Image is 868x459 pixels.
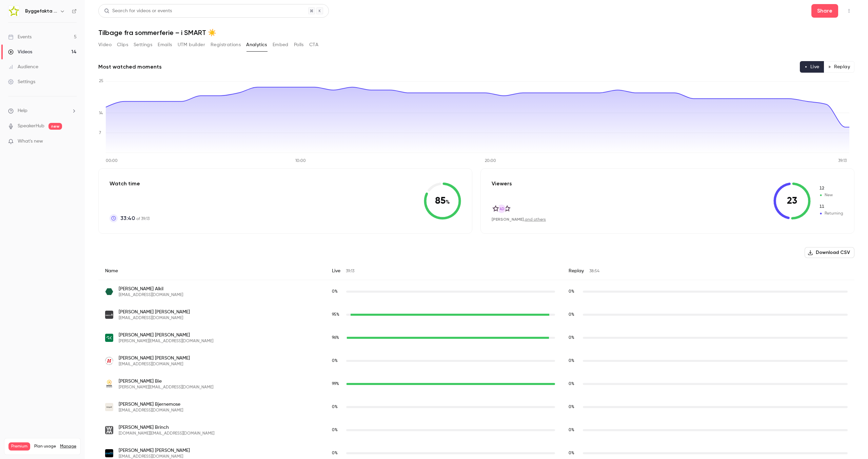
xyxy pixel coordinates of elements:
div: ellenandersen.alstrup@sweco.dk [98,303,854,326]
span: new [48,123,62,130]
img: hth.dk [105,357,113,365]
span: [PERSON_NAME] [PERSON_NAME] [119,355,190,362]
div: Replay [562,262,854,280]
button: UTM builder [178,39,205,50]
span: Plan usage [34,444,56,449]
p: Viewers [492,180,512,188]
a: Manage [60,444,76,449]
span: 0 % [569,428,574,432]
span: Live watch time [332,427,343,433]
img: windowmaster.com [105,426,113,434]
span: 0 % [569,382,574,386]
img: danskcelleglas.dk [105,288,113,296]
span: 0 % [332,428,338,432]
button: Clips [117,39,128,50]
a: and others [525,218,546,222]
span: [PERSON_NAME][EMAIL_ADDRESS][DOMAIN_NAME] [119,338,213,344]
tspan: 14 [99,111,103,115]
img: Byggefakta | Powered by Hubexo [8,6,19,17]
span: [PERSON_NAME] [PERSON_NAME] [119,309,190,315]
span: 99 % [332,382,339,386]
span: What's new [18,138,43,145]
div: Audience [8,63,38,70]
div: , [492,217,546,222]
img: tab_keywords_by_traffic_grey.svg [67,39,73,45]
tspan: 00:00 [106,159,118,163]
tspan: 39:13 [838,159,847,163]
p: Watch time [110,180,150,188]
span: Premium [8,442,30,451]
tspan: 20:00 [485,159,496,163]
h6: Byggefakta | Powered by Hubexo [25,8,57,15]
div: Domain: [DOMAIN_NAME] [18,18,75,23]
span: New [819,192,843,198]
span: [PERSON_NAME] Brinch [119,424,214,431]
span: Live watch time [332,335,343,341]
div: Settings [8,78,35,85]
span: New [819,185,843,191]
span: 38:54 [589,269,599,273]
button: Top Bar Actions [844,5,854,16]
button: Download CSV [805,247,854,258]
button: Replay [824,61,854,73]
span: Replay watch time [569,427,579,433]
span: Returning [819,204,843,210]
div: Keywords by Traffic [75,40,114,44]
img: signafilm.dk [105,380,113,388]
span: [PERSON_NAME] Alkil [119,286,183,292]
span: 0 % [569,359,574,363]
span: Replay watch time [569,358,579,364]
span: Replay watch time [569,450,579,456]
img: hubexo.com [492,205,499,212]
div: lb@ampell.dk [98,396,854,419]
a: SpeakerHub [18,123,44,130]
tspan: 10:00 [295,159,306,163]
div: Videos [8,49,32,55]
div: Events [8,34,32,40]
span: [EMAIL_ADDRESS][DOMAIN_NAME] [119,315,190,321]
span: 0 % [332,359,338,363]
img: tab_domain_overview_orange.svg [18,39,24,45]
span: 0 % [569,451,574,455]
span: Live watch time [332,289,343,295]
button: Video [98,39,112,50]
span: [PERSON_NAME] Bie [119,378,213,385]
button: Share [811,4,838,18]
button: CTA [309,39,318,50]
span: Replay watch time [569,335,579,341]
span: 95 % [332,313,339,317]
button: Settings [134,39,152,50]
span: 0 % [569,336,574,340]
span: Help [18,107,27,114]
span: 0 % [332,405,338,409]
button: Live [800,61,824,73]
div: ja@danskcelleglas.dk [98,280,854,304]
span: Live watch time [332,450,343,456]
p: of 39:13 [120,214,150,222]
span: Live watch time [332,358,343,364]
img: sweco.dk [105,311,113,319]
div: Search for videos or events [104,7,172,15]
tspan: 25 [99,79,103,83]
span: [DOMAIN_NAME][EMAIL_ADDRESS][DOMAIN_NAME] [119,431,214,436]
img: logo_orange.svg [11,11,16,16]
span: Replay watch time [569,312,579,318]
span: 39:13 [346,269,354,273]
button: Embed [273,39,289,50]
span: [EMAIL_ADDRESS][DOMAIN_NAME] [119,408,183,413]
span: AD [499,206,505,212]
span: Live watch time [332,381,343,387]
span: [PERSON_NAME] [PERSON_NAME] [119,332,213,338]
img: ampell.dk [105,403,113,411]
span: Replay watch time [569,289,579,295]
div: j.andersen@gk.dk [98,326,854,349]
div: Name [98,262,325,280]
span: [PERSON_NAME] [492,217,524,222]
img: website_grey.svg [11,18,16,23]
button: Emails [158,39,172,50]
h2: Most watched moments [98,63,162,71]
button: Registrations [211,39,241,50]
img: areco.dk [105,449,113,457]
span: [PERSON_NAME][EMAIL_ADDRESS][DOMAIN_NAME] [119,385,213,390]
span: Replay watch time [569,404,579,410]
